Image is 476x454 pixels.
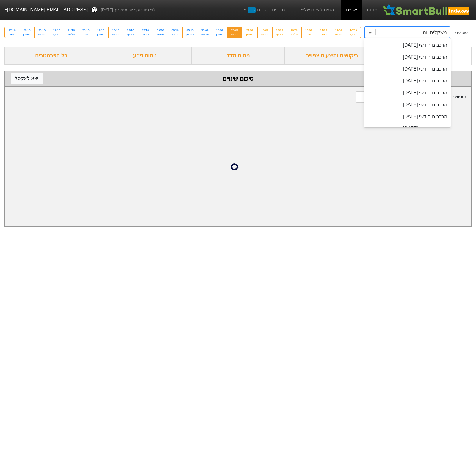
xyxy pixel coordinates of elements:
[68,28,75,32] div: 21/10
[191,47,285,65] div: ניתוח מדד
[364,123,451,134] div: הרכבים חודשי [DATE]
[201,32,209,37] div: שלישי
[246,28,254,32] div: 21/09
[201,28,209,32] div: 30/09
[364,99,451,111] div: הרכבים חודשי [DATE]
[261,28,269,32] div: 18/09
[23,32,31,37] div: ראשון
[382,4,471,16] img: SmartBull
[101,7,155,13] span: לפי נתוני סוף יום מתאריך [DATE]
[291,32,298,37] div: שלישי
[364,111,451,123] div: הרכבים חודשי [DATE]
[112,28,120,32] div: 16/10
[186,32,194,37] div: ראשון
[364,63,451,75] div: הרכבים חודשי [DATE]
[97,32,105,37] div: ראשון
[142,32,149,37] div: ראשון
[23,28,31,32] div: 26/10
[285,47,378,65] div: ביקושים והיצעים צפויים
[276,28,283,32] div: 17/09
[305,28,312,32] div: 15/09
[4,47,98,65] div: כל הפרמטרים
[127,32,134,37] div: רביעי
[53,32,60,37] div: רביעי
[350,28,357,32] div: 10/09
[320,32,328,37] div: ראשון
[320,28,328,32] div: 14/09
[98,47,191,65] div: ניתוח ני״ע
[231,28,239,32] div: 25/09
[335,32,342,37] div: חמישי
[216,28,224,32] div: 28/09
[364,39,451,51] div: הרכבים חודשי [DATE]
[216,32,224,37] div: ראשון
[276,32,283,37] div: רביעי
[422,29,447,36] div: משקלים יומי
[82,32,90,37] div: שני
[231,160,245,174] img: loading...
[297,4,337,16] a: הסימולציות שלי
[97,28,105,32] div: 19/10
[231,32,239,37] div: חמישי
[38,28,46,32] div: 23/10
[335,28,342,32] div: 11/09
[8,32,15,37] div: שני
[68,32,75,37] div: שלישי
[157,32,164,37] div: חמישי
[240,4,287,16] a: מדדים נוספיםחדש
[364,75,451,87] div: הרכבים חודשי [DATE]
[261,32,269,37] div: חמישי
[350,32,357,37] div: רביעי
[53,28,60,32] div: 22/10
[248,7,256,13] span: חדש
[112,32,120,37] div: חמישי
[38,32,46,37] div: חמישי
[157,28,164,32] div: 09/10
[291,28,298,32] div: 16/09
[142,28,149,32] div: 12/10
[305,32,312,37] div: שני
[11,74,465,83] div: סיכום שינויים
[93,6,96,14] span: ?
[186,28,194,32] div: 05/10
[127,28,134,32] div: 15/10
[356,91,466,103] span: חיפוש :
[364,87,451,99] div: הרכבים חודשי [DATE]
[82,28,90,32] div: 20/10
[11,73,43,84] button: ייצא לאקסל
[172,28,179,32] div: 08/10
[451,29,468,36] div: סוג עדכון
[172,32,179,37] div: רביעי
[8,28,15,32] div: 27/10
[246,32,254,37] div: ראשון
[364,51,451,63] div: הרכבים חודשי [DATE]
[356,91,451,103] input: 0 רשומות...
